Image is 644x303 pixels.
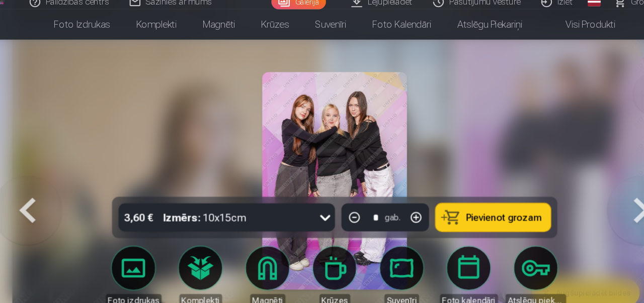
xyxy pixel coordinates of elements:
[163,194,239,221] div: 10x15cm
[308,279,337,291] div: Krūzes
[444,203,515,212] span: Pievienot grozam
[125,14,187,42] a: Komplekti
[169,235,225,291] a: Komplekti
[419,235,475,291] a: Foto kalendāri
[356,235,413,291] a: Suvenīri
[369,201,384,214] div: gab.
[231,235,288,291] a: Magnēti
[481,279,537,291] div: Atslēgu piekariņi
[109,279,161,291] div: Foto izdrukas
[420,279,474,291] div: Foto kalendāri
[509,14,595,42] a: Visi produkti
[345,14,424,42] a: Foto kalendāri
[187,14,242,42] a: Magnēti
[178,279,217,291] div: Komplekti
[598,1,618,13] span: Grozs
[121,194,158,221] div: 3,60 €
[294,235,350,291] a: Krūzes
[163,200,197,215] strong: Izmērs :
[424,14,509,42] a: Atslēgu piekariņi
[416,194,523,221] button: Pievienot grozam
[622,2,634,13] span: 0
[481,235,537,291] a: Atslēgu piekariņi
[292,14,345,42] a: Suvenīri
[49,14,125,42] a: Foto izdrukas
[107,235,163,291] a: Foto izdrukas
[244,279,276,291] div: Magnēti
[242,14,292,42] a: Krūzes
[368,279,400,291] div: Suvenīri
[4,4,15,10] img: /fa1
